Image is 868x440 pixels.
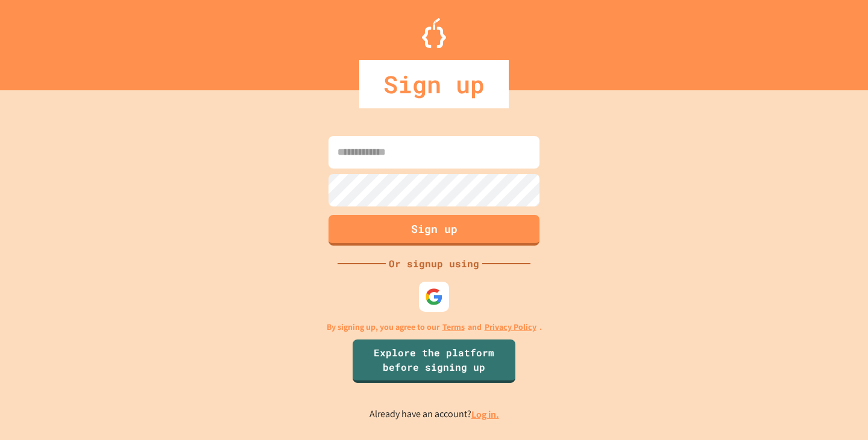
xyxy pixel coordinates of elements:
[353,339,515,383] a: Explore the platform before signing up
[422,18,446,48] img: Logo.svg
[327,321,542,333] p: By signing up, you agree to our and .
[329,215,539,246] button: Sign up
[485,321,536,333] a: Privacy Policy
[370,407,499,422] p: Already have an account?
[359,60,509,108] div: Sign up
[386,256,482,271] div: Or signup using
[425,288,443,306] img: google-icon.svg
[471,408,499,421] a: Log in.
[442,321,465,333] a: Terms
